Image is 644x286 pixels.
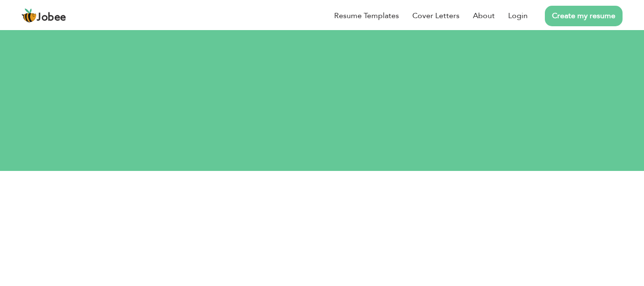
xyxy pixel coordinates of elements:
img: jobee.io [21,8,37,23]
a: Create my resume [545,6,623,26]
a: Resume Templates [334,10,399,21]
a: About [473,10,495,21]
a: Jobee [21,8,66,23]
span: Jobee [37,12,66,23]
a: Login [508,10,528,21]
a: Cover Letters [412,10,460,21]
